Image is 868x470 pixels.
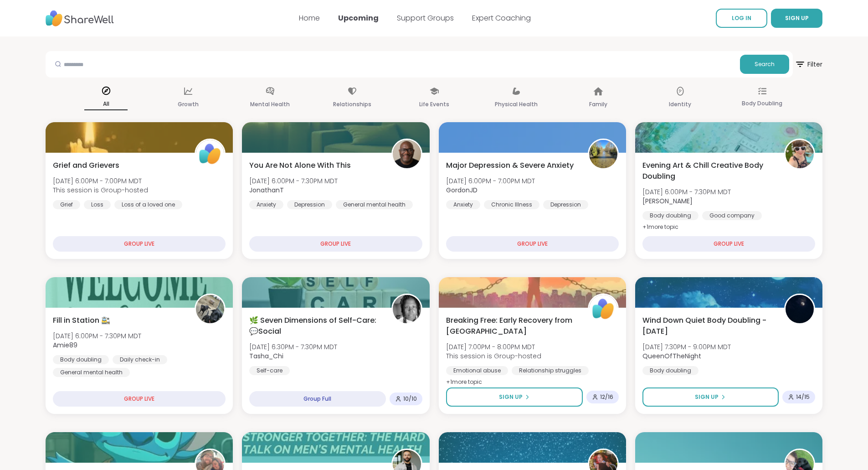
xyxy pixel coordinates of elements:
span: Sign Up [499,393,523,401]
span: Fill in Station 🚉 [53,315,110,326]
b: Amie89 [53,341,77,350]
div: Anxiety [249,200,283,209]
span: Grief and Grievers [53,160,119,171]
span: [DATE] 6:00PM - 7:00PM MDT [446,176,535,186]
span: Search [755,60,775,68]
p: Body Doubling [742,98,782,109]
div: Depression [543,200,588,209]
div: Body doubling [642,366,699,375]
p: Family [589,99,607,110]
span: 12 / 16 [600,393,613,401]
div: GROUP LIVE [53,236,226,252]
span: Filter [795,53,822,75]
span: Breaking Free: Early Recovery from [GEOGRAPHIC_DATA] [446,315,578,337]
p: All [84,98,128,110]
button: SIGN UP [771,9,822,28]
a: Support Groups [397,13,454,23]
b: [PERSON_NAME] [642,196,693,206]
div: Body doubling [53,355,109,364]
b: JonathanT [249,186,284,195]
p: Growth [178,99,199,110]
div: GROUP LIVE [53,391,226,407]
img: ShareWell Nav Logo [46,6,114,31]
div: GROUP LIVE [642,236,815,252]
button: Search [740,55,789,74]
span: This session is Group-hosted [446,351,541,361]
img: Adrienne_QueenOfTheDawn [786,140,814,168]
a: Expert Coaching [472,13,531,23]
span: SIGN UP [785,14,809,22]
div: Emotional abuse [446,366,508,375]
span: 🌿 Seven Dimensions of Self-Care: 💬Social [249,315,381,337]
span: You Are Not Alone With This [249,160,351,171]
img: Amie89 [196,295,224,323]
div: Group Full [249,391,385,407]
div: Self-care [249,366,290,375]
div: Depression [287,200,332,209]
div: Anxiety [446,200,480,209]
b: QueenOfTheNight [642,351,701,361]
img: JonathanT [393,140,421,168]
div: Loss of a loved one [114,200,182,209]
button: Sign Up [446,387,583,407]
button: Sign Up [642,387,779,407]
div: General mental health [53,368,130,377]
span: [DATE] 7:30PM - 9:00PM MDT [642,342,731,351]
span: 14 / 15 [796,393,810,401]
span: This session is Group-hosted [53,186,148,195]
a: Upcoming [338,13,379,23]
span: 10 / 10 [403,395,417,403]
p: Life Events [419,99,449,110]
span: [DATE] 6:00PM - 7:30PM MDT [249,176,338,186]
div: Relationship struggles [512,366,589,375]
span: Major Depression & Severe Anxiety [446,160,574,171]
div: Daily check-in [113,355,167,364]
span: [DATE] 6:00PM - 7:30PM MDT [642,187,731,196]
b: Tasha_Chi [249,351,283,361]
span: Wind Down Quiet Body Doubling - [DATE] [642,315,774,337]
p: Relationships [333,99,371,110]
img: GordonJD [589,140,617,168]
img: ShareWell [589,295,617,323]
div: Good company [702,211,762,220]
img: QueenOfTheNight [786,295,814,323]
div: Chronic Illness [484,200,539,209]
span: [DATE] 6:00PM - 7:00PM MDT [53,176,148,186]
p: Physical Health [495,99,538,110]
span: Evening Art & Chill Creative Body Doubling [642,160,774,182]
span: LOG IN [732,14,751,22]
img: Tasha_Chi [393,295,421,323]
span: Sign Up [695,393,719,401]
div: General mental health [336,200,413,209]
a: Home [299,13,320,23]
b: GordonJD [446,186,478,195]
div: GROUP LIVE [446,236,619,252]
div: Grief [53,200,80,209]
a: LOG IN [716,9,767,28]
div: Loss [84,200,111,209]
img: ShareWell [196,140,224,168]
p: Mental Health [250,99,290,110]
div: GROUP LIVE [249,236,422,252]
span: [DATE] 7:00PM - 8:00PM MDT [446,342,541,351]
p: Identity [669,99,691,110]
span: [DATE] 6:00PM - 7:30PM MDT [53,331,141,341]
div: Body doubling [642,211,699,220]
button: Filter [795,51,822,77]
span: [DATE] 6:30PM - 7:30PM MDT [249,342,337,351]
